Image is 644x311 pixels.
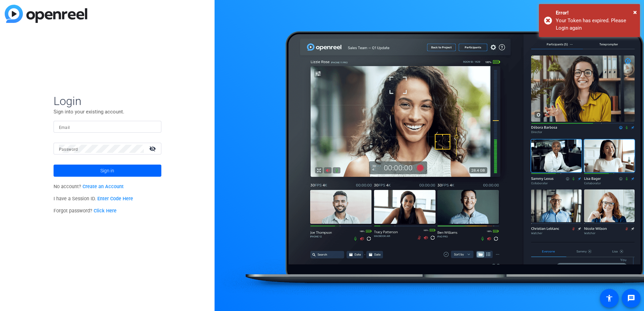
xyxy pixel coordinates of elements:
[54,165,161,177] button: Sign in
[59,123,156,131] input: Enter Email Address
[5,5,87,23] img: blue-gradient.svg
[83,184,124,189] a: Create an Account
[54,196,133,202] span: I have a Session ID.
[627,294,635,302] mat-icon: message
[97,196,133,202] a: Enter Code Here
[54,208,117,214] span: Forgot password?
[100,162,114,179] span: Sign in
[633,7,637,17] button: Close
[59,147,78,152] mat-label: Password
[59,125,70,130] mat-label: Email
[556,9,635,17] div: Error!
[556,17,635,32] div: Your Token has expired. Please Login again
[145,144,161,153] mat-icon: visibility_off
[94,208,117,214] a: Click Here
[54,94,161,108] span: Login
[54,108,161,115] p: Sign into your existing account.
[605,294,613,302] mat-icon: accessibility
[633,8,637,16] span: ×
[54,184,124,189] span: No account?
